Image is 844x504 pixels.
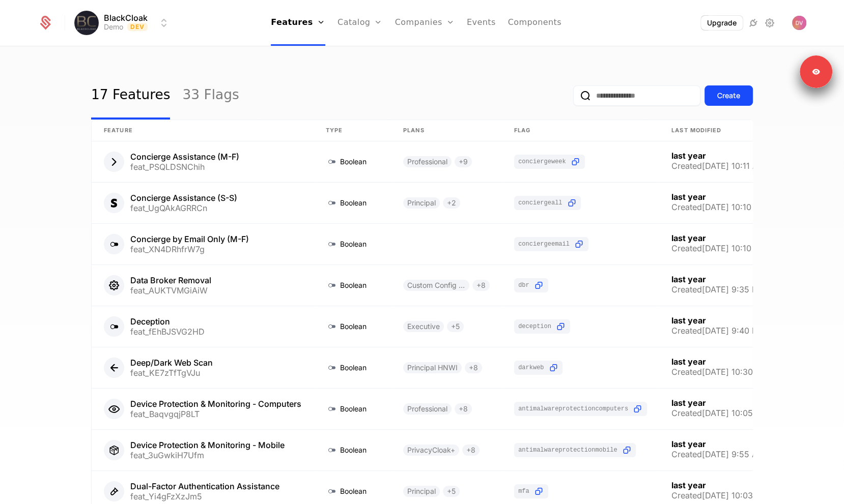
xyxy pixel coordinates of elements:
button: Create [705,85,753,106]
th: Type [314,120,391,141]
a: Settings [764,17,776,29]
th: Flag [502,120,659,141]
th: Feature [92,120,314,141]
span: Dev [127,23,148,31]
button: Open user button [792,16,806,30]
span: BlackCloak [104,14,148,22]
button: Select environment [77,12,170,34]
th: Plans [391,120,502,141]
button: Upgrade [701,16,743,30]
img: BlackCloak [74,11,99,35]
a: 33 Flags [182,72,239,120]
a: 17 Features [91,72,170,120]
div: Demo [104,22,123,32]
img: Dan Vapit [792,16,806,30]
div: Create [717,91,740,101]
a: Integrations [747,17,759,29]
th: Last Modified [659,120,780,141]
